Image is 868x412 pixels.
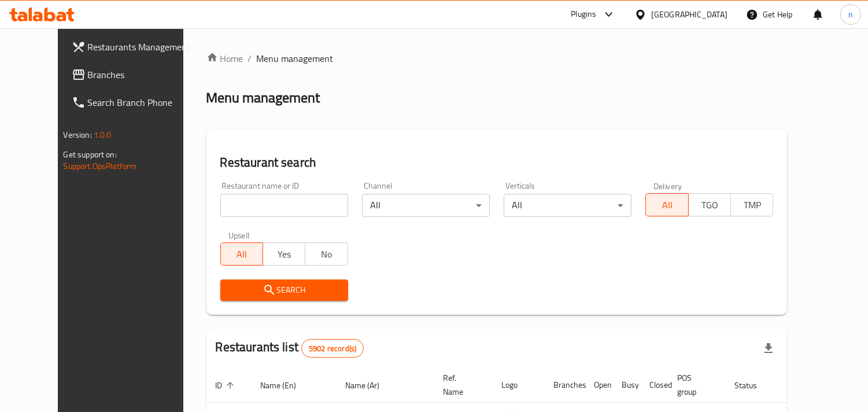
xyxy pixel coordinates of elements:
span: n [848,8,853,21]
span: All [226,246,258,263]
span: Name (Ar) [346,378,395,392]
span: Search [230,283,339,297]
input: Search for restaurant name or ID.. [220,194,348,217]
button: No [305,242,348,266]
th: Branches [545,367,585,403]
label: Delivery [653,182,682,190]
span: Menu management [257,51,334,65]
span: Search Branch Phone [88,95,194,109]
label: Upsell [228,231,250,239]
span: TGO [693,197,726,214]
div: Export file [755,334,782,362]
th: Logo [493,367,545,403]
a: Branches [62,61,203,89]
h2: Restaurant search [220,154,774,171]
span: No [310,246,343,263]
span: Yes [268,246,301,263]
span: All [651,197,684,214]
th: Open [585,367,613,403]
a: Support.OpsPlatform [64,159,137,174]
div: [GEOGRAPHIC_DATA] [651,8,727,21]
span: Version: [64,127,92,142]
button: All [645,193,688,216]
th: Busy [613,367,641,403]
a: Restaurants Management [62,33,203,61]
div: All [504,194,631,217]
span: Ref. Name [444,371,479,399]
button: Search [220,279,348,301]
button: All [220,242,263,266]
div: Plugins [571,8,596,21]
span: 1.0.0 [94,127,112,142]
span: Get support on: [64,147,117,162]
span: Status [735,378,773,392]
div: All [362,194,490,217]
span: Restaurants Management [88,40,194,54]
nav: breadcrumb [206,51,788,65]
div: Total records count [301,339,364,358]
button: TMP [730,193,773,216]
span: Name (En) [261,378,312,392]
span: POS group [678,371,712,399]
button: TGO [688,193,731,216]
th: Closed [641,367,668,403]
span: ID [216,378,238,392]
li: / [248,51,252,65]
h2: Restaurants list [216,339,364,358]
button: Yes [263,242,305,266]
h2: Menu management [206,89,320,107]
span: 5902 record(s) [302,343,363,354]
span: TMP [736,197,769,214]
a: Home [206,51,243,65]
a: Search Branch Phone [62,89,203,116]
span: Branches [88,68,194,82]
